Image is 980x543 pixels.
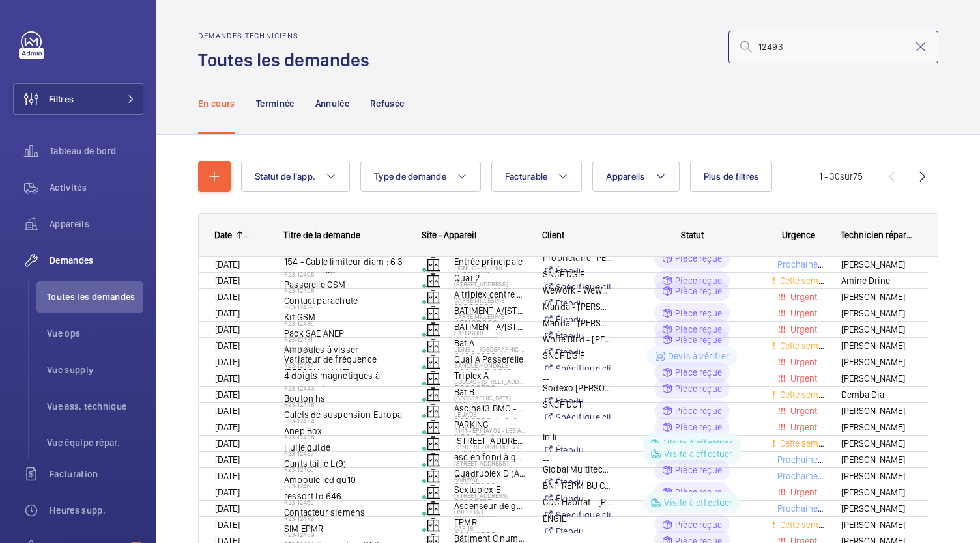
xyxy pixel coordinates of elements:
span: Demandes [50,254,143,267]
p: FAIRWAY [454,475,526,483]
span: Type de demande [374,171,446,182]
p: [STREET_ADDRESS] [454,459,526,467]
span: [PERSON_NAME] [841,322,912,337]
span: Cette semaine [777,275,835,286]
p: ONE POINT [454,508,526,516]
span: [DATE] [215,389,240,400]
span: Vue équipe répar. [47,436,143,449]
p: Global Multitechniques [543,463,612,476]
span: Urgent [788,406,817,416]
p: BANQUE MONDIALE [454,361,526,369]
button: Appareils [592,161,679,192]
div: Date [214,230,232,240]
span: [DATE] [215,308,240,318]
span: Technicien réparateur [841,230,912,240]
span: [DATE] [215,471,240,481]
span: [PERSON_NAME] [841,420,912,435]
h1: Toutes les demandes [198,48,377,72]
span: Tableau de bord [50,145,143,158]
p: Saussure [454,329,526,337]
button: Facturable [491,161,583,192]
span: Vue ops [47,327,143,340]
span: Appareils [606,171,644,182]
span: [DATE] [215,373,240,383]
span: [PERSON_NAME] [841,501,912,516]
span: [DATE] [215,520,240,530]
span: Cette semaine [777,341,835,351]
span: [DATE] [215,438,240,449]
p: Annulée [315,97,349,110]
h2: R23-12434 [284,345,405,353]
span: [PERSON_NAME] [841,485,912,500]
p: In'li [543,430,612,443]
span: Toutes les demandes [47,290,143,303]
span: Cette semaine [777,389,835,400]
span: Urgence [782,230,815,240]
span: Urgent [788,487,817,497]
span: Heures supp. [50,504,143,517]
p: White Bird - [PERSON_NAME] [543,333,612,346]
span: Urgent [788,308,817,318]
p: SODEXO - [STREET_ADDRESS][PERSON_NAME] - SANTOS / DUMONT [454,378,526,385]
span: Urgent [788,422,817,432]
span: Prochaine visite [775,259,841,270]
input: Chercher par numéro demande ou de devis [728,31,938,63]
span: [DATE] [215,487,240,497]
span: Vue ass. technique [47,400,143,413]
p: [STREET_ADDRESS] [454,492,526,499]
span: [PERSON_NAME] [841,355,912,370]
span: [PERSON_NAME] [841,452,912,467]
span: [DATE] [215,341,240,351]
p: Terminée [256,97,295,110]
span: [DATE] [215,422,240,432]
p: En cours [198,97,235,110]
p: Sodexo [PERSON_NAME] [543,382,612,395]
span: [PERSON_NAME] [841,290,912,305]
span: [PERSON_NAME] [841,371,912,386]
span: [PERSON_NAME] [841,518,912,533]
button: Plus de filtres [690,161,773,192]
h2: Demandes techniciens [198,31,377,40]
p: [STREET_ADDRESS] [454,280,526,288]
span: [DATE] [215,357,240,367]
span: Site - Appareil [422,230,476,240]
span: [DATE] [215,454,240,465]
span: Client [542,230,564,240]
span: [PERSON_NAME] [841,404,912,419]
span: [PERSON_NAME] [841,257,912,272]
p: Manda - [PERSON_NAME] [543,300,612,313]
p: Refusée [370,97,404,110]
p: Pièce reçue [675,464,722,477]
p: CARRE MILLESIME [454,296,526,304]
p: ENGIE [543,512,612,525]
p: 4141 - EPINAY 02 - Les Aubépines [454,426,526,434]
span: Statut [681,230,704,240]
p: Ligne J - [GEOGRAPHIC_DATA] [454,345,526,353]
span: [DATE] [215,503,240,514]
button: Filtres [13,83,143,115]
span: [DATE] [215,324,240,335]
p: CDC Habitat - [PERSON_NAME] [543,495,612,508]
span: Urgent [788,292,817,302]
span: Prochaine visite [775,471,841,481]
p: CARRE MILLESIME [454,313,526,320]
span: Facturation [50,467,143,480]
p: CAP 18 [454,524,526,532]
p: SNCF DGIF [543,268,612,281]
p: Ligne C - PEREIRE [454,264,526,271]
h2: R23-12437 [284,361,405,369]
p: Manda - [PERSON_NAME] [543,316,612,329]
p: BNP REPM BU Clients internes [543,479,612,492]
span: Statut de l'app. [255,171,315,182]
span: Facturable [505,171,548,182]
p: 32 NOTRE DAME DES VICTOIRES [454,443,526,451]
span: [DATE] [215,275,240,286]
p: Pièce reçue [675,285,722,298]
span: Prochaine visite [775,503,841,514]
span: [DATE] [215,292,240,302]
span: Plus de filtres [704,171,759,182]
p: Le Jade [454,410,526,418]
p: Pièce reçue [675,382,722,395]
span: Activités [50,181,143,194]
span: [PERSON_NAME] [841,306,912,321]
